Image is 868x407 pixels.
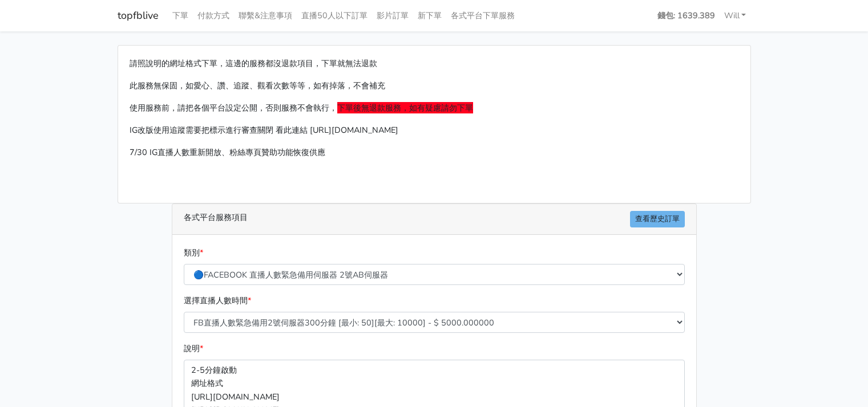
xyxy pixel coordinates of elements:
a: 直播50人以下訂單 [297,5,372,27]
a: 影片訂單 [372,5,413,27]
a: 錢包: 1639.389 [653,5,720,27]
a: 查看歷史訂單 [630,211,685,227]
a: topfblive [118,5,159,27]
a: 付款方式 [193,5,234,27]
p: 此服務無保固，如愛心、讚、追蹤、觀看次數等等，如有掉落，不會補充 [130,79,739,92]
a: Will [720,5,751,27]
p: IG改版使用追蹤需要把標示進行審查關閉 看此連結 [URL][DOMAIN_NAME] [130,124,739,137]
a: 聯繫&注意事項 [234,5,297,27]
label: 選擇直播人數時間 [184,294,251,307]
a: 新下單 [413,5,446,27]
a: 下單 [168,5,193,27]
label: 說明 [184,342,203,355]
p: 請照說明的網址格式下單，這邊的服務都沒退款項目，下單就無法退款 [130,57,739,70]
strong: 錢包: 1639.389 [657,10,715,21]
p: 7/30 IG直播人數重新開放、粉絲專頁贊助功能恢復供應 [130,146,739,159]
label: 類別 [184,246,203,259]
span: 下單後無退款服務，如有疑慮請勿下單 [337,102,473,113]
p: 使用服務前，請把各個平台設定公開，否則服務不會執行， [130,101,739,115]
div: 各式平台服務項目 [172,204,696,235]
a: 各式平台下單服務 [446,5,519,27]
